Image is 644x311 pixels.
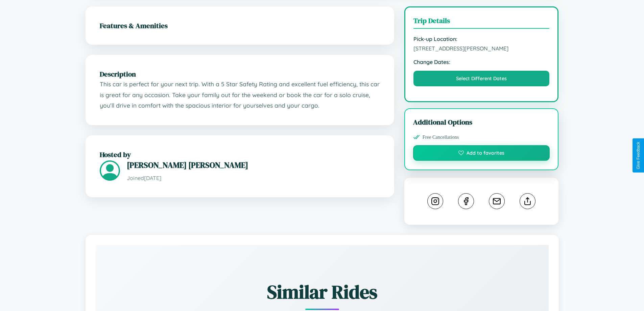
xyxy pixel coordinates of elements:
[413,145,550,161] button: Add to favorites
[423,134,459,140] span: Free Cancellations
[127,173,380,183] p: Joined [DATE]
[100,21,380,30] h2: Features & Amenities
[413,36,550,42] strong: Pick-up Location:
[100,69,380,79] h2: Description
[413,59,550,65] strong: Change Dates:
[413,45,550,52] span: [STREET_ADDRESS][PERSON_NAME]
[100,79,380,111] p: This car is perfect for your next trip. With a 5 Star Safety Rating and excellent fuel efficiency...
[119,279,525,305] h2: Similar Rides
[413,117,550,127] h3: Additional Options
[100,150,380,159] h2: Hosted by
[413,71,550,86] button: Select Different Dates
[413,16,550,29] h3: Trip Details
[127,159,380,171] h3: [PERSON_NAME] [PERSON_NAME]
[636,142,641,169] div: Give Feedback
